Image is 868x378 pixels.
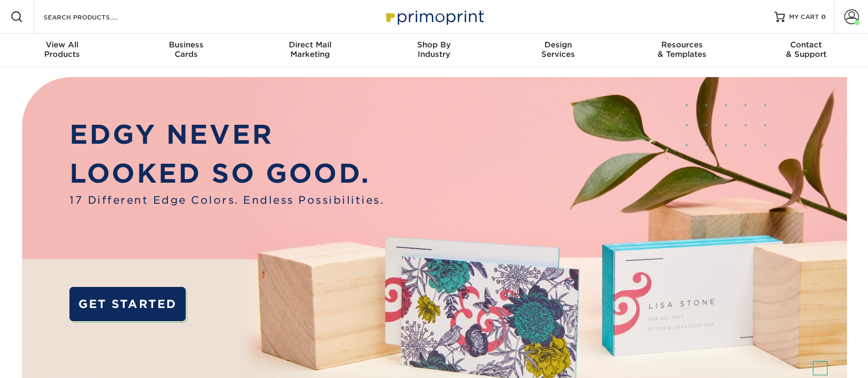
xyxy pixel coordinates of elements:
span: MY CART [789,13,819,22]
div: & Templates [620,40,744,59]
span: Direct Mail [248,40,372,49]
div: Industry [372,40,496,59]
a: DesignServices [496,34,620,67]
span: Design [496,40,620,49]
input: SEARCH PRODUCTS..... [43,11,145,23]
a: Shop ByIndustry [372,34,496,67]
span: Resources [620,40,744,49]
a: Resources& Templates [620,34,744,67]
span: 17 Different Edge Colors. Endless Possibilities. [69,193,384,208]
a: Direct MailMarketing [248,34,372,67]
span: Contact [744,40,868,49]
img: Primoprint [381,5,487,28]
p: LOOKED SO GOOD. [69,154,384,193]
div: Services [496,40,620,59]
a: Contact& Support [744,34,868,67]
div: Marketing [248,40,372,59]
p: EDGY NEVER [69,115,384,154]
div: & Support [744,40,868,59]
a: GET STARTED [69,287,186,321]
span: Business [124,40,248,49]
span: 0 [821,13,826,21]
a: BusinessCards [124,34,248,67]
div: Cards [124,40,248,59]
span: Shop By [372,40,496,49]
